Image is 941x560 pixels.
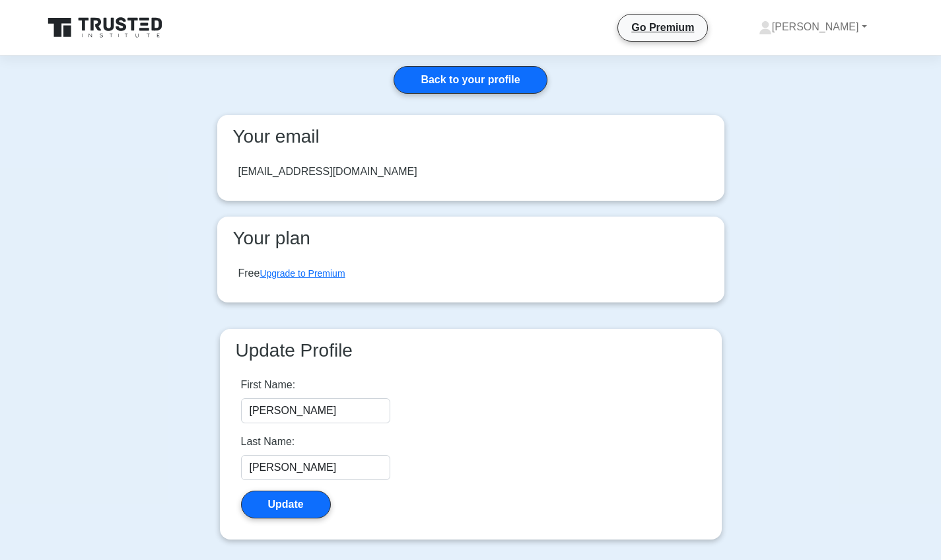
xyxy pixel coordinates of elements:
h3: Your plan [228,227,714,250]
div: [EMAIL_ADDRESS][DOMAIN_NAME] [238,164,417,180]
a: [PERSON_NAME] [727,14,899,40]
button: Update [241,491,331,518]
div: Free [238,265,345,281]
a: Upgrade to Premium [260,268,345,279]
a: Go Premium [623,19,702,36]
label: Last Name: [241,434,295,450]
h3: Update Profile [230,339,711,362]
h3: Your email [228,125,714,148]
label: First Name: [241,377,296,393]
a: Back to your profile [394,66,547,94]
